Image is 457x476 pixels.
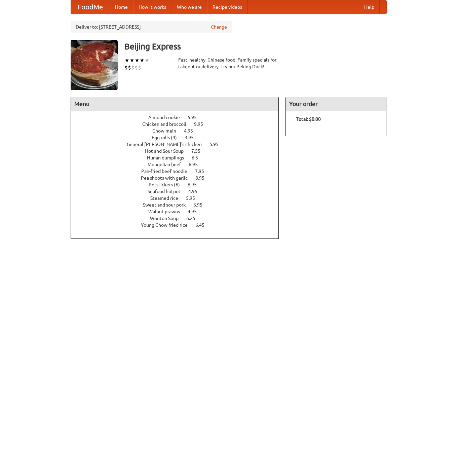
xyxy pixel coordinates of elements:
span: Steamed rice [150,195,185,201]
span: General [PERSON_NAME]'s chicken [127,142,208,147]
span: Wonton Soup [150,216,185,221]
b: Total: $0.00 [296,116,321,122]
span: 7.95 [195,169,211,174]
a: Change [211,24,227,30]
a: Sweet and sour pork 6.95 [143,202,215,208]
span: 3.95 [185,135,200,140]
h3: Beijing Express [124,40,387,53]
a: Recipe videos [207,0,247,14]
span: 6.95 [188,182,203,187]
a: Mongolian beef 6.95 [148,162,210,167]
li: ★ [135,57,140,64]
span: 4.95 [188,189,204,194]
span: Egg rolls (4) [152,135,184,140]
span: 5.95 [210,142,225,147]
span: 5.95 [186,195,202,201]
span: 6.95 [193,202,209,208]
a: Egg rolls (4) 3.95 [152,135,206,140]
a: Almond cookie 5.95 [148,115,209,120]
span: Hunan dumplings [147,155,191,160]
a: Seafood hotpot 4.95 [148,189,210,194]
span: Seafood hotpot [148,189,187,194]
h4: Menu [71,97,279,111]
li: ★ [145,57,150,64]
a: Chicken and broccoli 9.95 [142,121,216,127]
h4: Your order [286,97,386,111]
li: $ [135,64,138,71]
span: Pea shoots with garlic [141,175,194,181]
a: Home [110,0,133,14]
a: Young Chow fried rice 6.45 [141,222,217,228]
a: Chow mein 4.95 [152,128,205,134]
a: FoodMe [71,0,110,14]
li: $ [131,64,135,71]
a: Help [359,0,380,14]
a: Walnut prawns 4.95 [148,209,209,214]
span: 6.45 [195,222,211,228]
span: Sweet and sour pork [143,202,192,208]
a: Hot and Sour Soup 7.55 [145,148,213,154]
a: Pan-fried beef noodle 7.95 [141,169,217,174]
li: $ [124,64,128,71]
a: Hunan dumplings 6.5 [147,155,211,160]
a: Steamed rice 5.95 [150,195,207,201]
span: 8.95 [195,175,211,181]
span: 6.25 [186,216,202,221]
div: Deliver to: [STREET_ADDRESS] [71,21,232,33]
div: Fast, healthy, Chinese food. Family specials for takeout or delivery. Try our Peking Duck! [178,57,279,70]
span: Almond cookie [148,115,187,120]
span: Young Chow fried rice [141,222,194,228]
span: 9.95 [194,121,210,127]
span: 4.95 [184,128,200,134]
li: $ [128,64,131,71]
span: Potstickers (6) [149,182,187,187]
a: Pea shoots with garlic 8.95 [141,175,217,181]
a: Who we are [172,0,207,14]
li: $ [138,64,141,71]
span: 6.95 [189,162,204,167]
span: Chicken and broccoli [142,121,193,127]
span: 7.55 [191,148,207,154]
span: 4.95 [188,209,203,214]
a: General [PERSON_NAME]'s chicken 5.95 [127,142,231,147]
a: How it works [133,0,172,14]
a: Wonton Soup 6.25 [150,216,208,221]
img: angular.jpg [71,40,118,90]
li: ★ [140,57,145,64]
span: 6.5 [192,155,205,160]
span: Hot and Sour Soup [145,148,190,154]
span: Mongolian beef [148,162,188,167]
li: ★ [129,57,135,64]
a: Potstickers (6) 6.95 [149,182,209,187]
span: 5.95 [188,115,203,120]
li: ★ [124,57,129,64]
span: Pan-fried beef noodle [141,169,194,174]
span: Walnut prawns [148,209,187,214]
span: Chow mein [152,128,183,134]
